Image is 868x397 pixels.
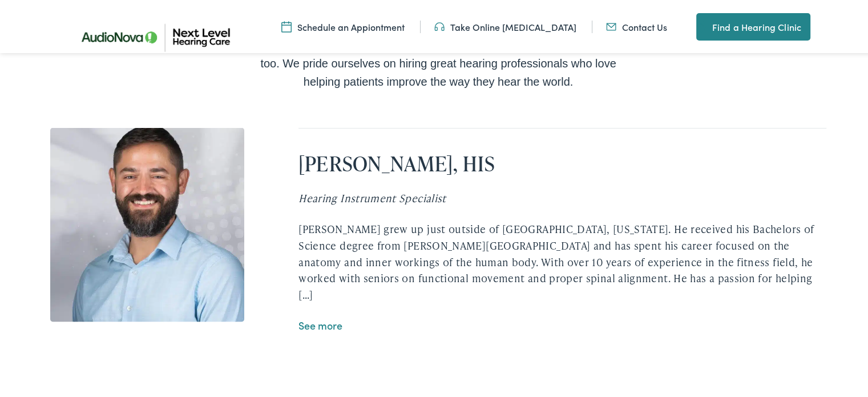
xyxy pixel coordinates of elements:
a: Schedule an Appiontment [281,19,405,31]
a: Take Online [MEDICAL_DATA] [434,19,576,31]
div: At Next Level Hearing Care, we love our team, and we hope you do, too. We pride ourselves on hiri... [256,34,621,89]
a: Find a Hearing Clinic [696,11,810,39]
img: A map pin icon in teal indicates location-related features or services. [696,18,706,32]
a: See more [298,316,342,330]
div: [PERSON_NAME] grew up just outside of [GEOGRAPHIC_DATA], [US_STATE]. He received his Bachelors of... [298,219,826,301]
h2: [PERSON_NAME], HIS [298,149,826,174]
a: Contact Us [606,19,667,31]
img: An icon symbolizing headphones, colored in teal, suggests audio-related services or features. [434,19,445,31]
i: Hearing Instrument Specialist [298,189,446,203]
img: An icon representing mail communication is presented in a unique teal color. [606,19,616,31]
img: Calendar icon representing the ability to schedule a hearing test or hearing aid appointment at N... [281,19,292,31]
